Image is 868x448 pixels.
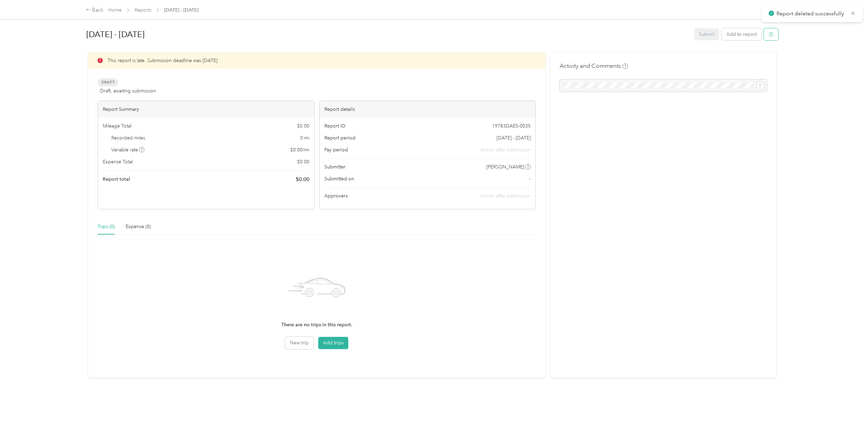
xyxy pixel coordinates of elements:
div: Report Summary [98,101,314,118]
span: Variable rate [111,146,145,153]
span: [PERSON_NAME] [486,163,524,170]
div: Expense (0) [126,223,151,230]
span: $ 0.00 [297,158,309,165]
span: Mileage Total [103,122,131,130]
span: Pay period [324,146,348,153]
p: Report deleted successfully [776,10,845,18]
span: Report total [103,176,130,183]
p: There are no trips in this report. [281,321,352,329]
span: $ 0.00 / mi [290,146,309,153]
span: shown after submission [480,146,531,153]
button: New trip [285,337,313,349]
iframe: Everlance-gr Chat Button Frame [830,410,868,448]
span: shown after submission [480,193,531,199]
span: [DATE] - [DATE] [164,6,198,14]
a: Home [108,7,122,13]
span: Submitter [324,163,346,170]
span: 19783DAE5-0035 [492,122,531,130]
span: Recorded miles [111,134,145,141]
div: Trips (0) [98,223,115,230]
span: $ 0.00 [296,175,309,183]
button: Add trips [318,337,348,349]
span: Approvers [324,192,348,199]
span: Draft [98,78,118,86]
div: Report details [320,101,536,118]
span: 0 mi [300,134,309,141]
h4: Activity and Comments [560,62,628,70]
a: Reports [135,7,151,13]
span: Draft, awaiting submission [100,87,156,94]
span: Submitted on [324,175,354,182]
span: Expense Total [103,158,133,165]
div: This report is late. Submission deadline was [DATE] [88,52,545,69]
span: Report ID [324,122,346,130]
h1: Jul 1 - 31, 2025 [86,26,689,43]
span: [DATE] - [DATE] [496,134,531,141]
button: Add to report [722,28,761,40]
div: Back [86,6,104,14]
span: Report period [324,134,355,141]
span: - [529,175,531,182]
span: $ 0.00 [297,122,309,130]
